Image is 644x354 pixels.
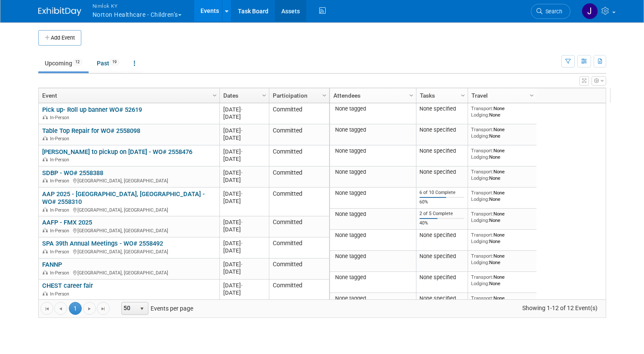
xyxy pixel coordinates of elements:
img: In-Person Event [43,136,48,140]
div: [DATE] [223,282,265,289]
span: - [241,106,243,113]
a: Past19 [90,55,126,71]
span: In-Person [50,207,72,213]
td: Committed [269,216,329,237]
span: Lodging: [471,238,489,244]
img: In-Person Event [43,157,48,161]
span: - [241,191,243,197]
div: None specified [419,274,464,281]
span: Transport: [471,295,493,301]
div: None specified [419,105,464,112]
div: None None [471,274,533,286]
div: [DATE] [223,176,265,184]
a: Table Top Repair for WO# 2558098 [42,127,140,135]
span: In-Person [50,178,72,184]
a: Go to the last page [97,302,110,315]
div: None specified [419,295,464,302]
span: Transport: [471,148,493,154]
a: Column Settings [407,88,416,101]
span: Lodging: [471,259,489,265]
a: CHEST career fair [42,282,93,289]
a: Column Settings [259,88,269,101]
span: Column Settings [261,92,268,99]
div: None None [471,211,533,223]
a: Participation [273,88,324,103]
a: Column Settings [527,88,536,101]
span: Nimlok KY [92,1,182,10]
div: 60% [419,199,464,205]
a: [PERSON_NAME] to pickup on [DATE] - WO# 2558476 [42,148,192,156]
a: Dates [223,88,263,103]
img: In-Person Event [43,228,48,232]
div: [DATE] [223,155,265,163]
div: [DATE] [223,197,265,205]
span: Lodging: [471,217,489,223]
span: 50 [122,302,136,314]
span: Lodging: [471,175,489,181]
span: Column Settings [321,92,328,99]
span: In-Person [50,136,72,142]
span: Transport: [471,274,493,280]
span: In-Person [50,270,72,276]
div: None tagged [333,232,413,239]
td: Committed [269,188,329,216]
a: Column Settings [210,88,219,101]
span: Column Settings [528,92,535,99]
div: None tagged [333,211,413,218]
div: [GEOGRAPHIC_DATA], [GEOGRAPHIC_DATA] [42,269,216,276]
span: Column Settings [459,92,466,99]
span: select [139,305,145,312]
span: In-Person [50,228,72,234]
div: None None [471,190,533,202]
div: None specified [419,232,464,239]
a: AAP 2025 - [GEOGRAPHIC_DATA], [GEOGRAPHIC_DATA] - WO# 2558310 [42,190,205,206]
span: Lodging: [471,280,489,286]
span: Events per page [110,302,202,315]
div: [DATE] [223,289,265,296]
div: 6 of 10 Complete [419,190,464,196]
span: Lodging: [471,196,489,202]
div: None tagged [333,190,413,197]
div: [DATE] [223,113,265,120]
a: Go to the first page [40,302,53,315]
a: Go to the next page [83,302,96,315]
div: [DATE] [223,134,265,142]
div: None tagged [333,126,413,133]
span: Transport: [471,126,493,132]
a: SPA 39th Annual Meetings - WO# 2558492 [42,240,163,247]
span: 1 [69,302,82,315]
a: Column Settings [320,88,329,101]
a: Upcoming12 [38,55,89,71]
span: - [241,169,243,176]
div: [DATE] [223,268,265,275]
span: Go to the last page [100,305,107,312]
div: None None [471,148,533,160]
span: In-Person [50,291,72,297]
span: In-Person [50,115,72,120]
div: [GEOGRAPHIC_DATA], [GEOGRAPHIC_DATA] [42,206,216,213]
a: AAFP - FMX 2025 [42,219,92,226]
span: In-Person [50,157,72,163]
span: Go to the next page [86,305,93,312]
td: Committed [269,237,329,259]
div: None None [471,169,533,181]
a: Tasks [420,88,462,103]
span: Search [542,8,562,15]
td: Committed [269,280,329,301]
span: Lodging: [471,112,489,118]
div: None tagged [333,253,413,260]
span: Go to the first page [43,305,50,312]
img: In-Person Event [43,291,48,296]
td: Committed [269,103,329,124]
td: Committed [269,145,329,166]
td: Committed [269,259,329,280]
span: Transport: [471,253,493,259]
div: None specified [419,253,464,260]
div: None specified [419,148,464,154]
a: Go to the previous page [54,302,67,315]
div: 40% [419,220,464,226]
td: Committed [269,124,329,145]
div: [DATE] [223,148,265,155]
a: Search [531,4,570,19]
a: Event [42,88,214,103]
